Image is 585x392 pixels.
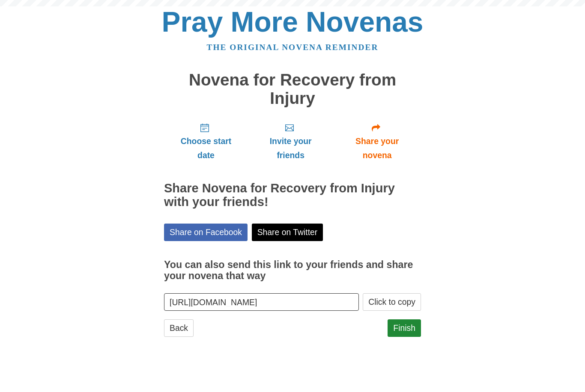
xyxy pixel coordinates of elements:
a: Pray More Novenas [162,6,424,38]
a: Back [164,319,194,337]
a: Share your novena [333,116,421,167]
a: Share on Facebook [164,224,248,241]
span: Share your novena [342,134,412,162]
a: Finish [388,319,421,337]
a: Choose start date [164,116,248,167]
span: Invite your friends [257,134,325,162]
h2: Share Novena for Recovery from Injury with your friends! [164,182,421,209]
a: Share on Twitter [252,224,323,241]
span: Choose start date [173,134,239,162]
button: Click to copy [363,293,421,311]
h1: Novena for Recovery from Injury [164,71,421,107]
a: The original novena reminder [207,43,379,52]
h3: You can also send this link to your friends and share your novena that way [164,259,421,281]
a: Invite your friends [248,116,333,167]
